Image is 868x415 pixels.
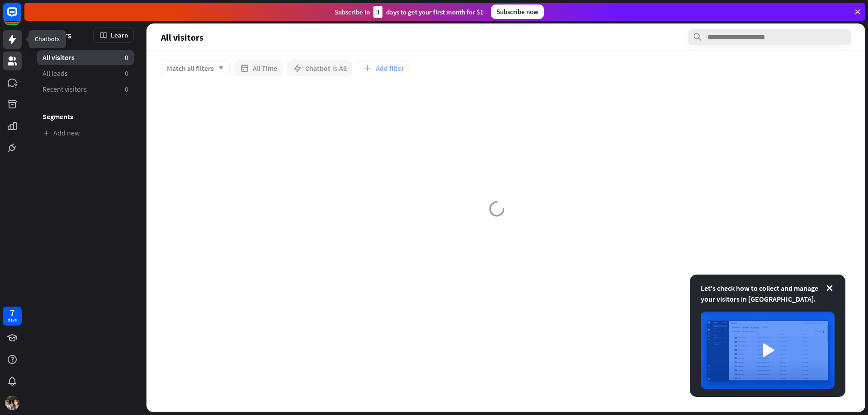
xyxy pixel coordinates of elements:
[701,283,835,304] div: Let's check how to collect and manage your visitors in [GEOGRAPHIC_DATA].
[42,30,71,40] span: Visitors
[491,5,544,19] div: Subscribe now
[42,69,68,78] span: All leads
[42,84,87,94] span: Recent visitors
[125,84,128,94] aside: 0
[125,53,128,62] aside: 0
[373,6,382,18] div: 3
[37,112,134,121] h3: Segments
[37,66,134,81] a: All leads 0
[111,31,128,39] span: Learn
[37,82,134,97] a: Recent visitors 0
[8,317,17,323] div: days
[335,6,484,18] div: Subscribe in days to get your first month for $1
[37,126,134,140] a: Add new
[42,53,75,62] span: All visitors
[3,307,22,326] a: 7 days
[125,69,128,78] aside: 0
[161,32,203,42] span: All visitors
[7,4,34,31] button: Open LiveChat chat widget
[701,312,835,389] img: image
[10,309,14,317] div: 7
